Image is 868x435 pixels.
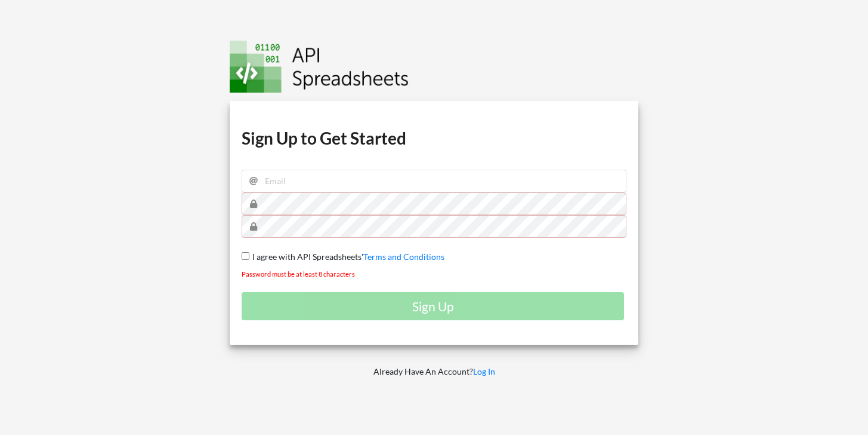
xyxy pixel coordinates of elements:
[473,366,495,376] a: Log In
[230,41,409,93] img: Logo.png
[363,252,444,262] a: Terms and Conditions
[249,252,363,262] span: I agree with API Spreadsheets'
[221,366,647,378] p: Already Have An Account?
[242,170,626,192] input: Email
[242,270,355,278] small: Password must be at least 8 characters
[242,127,626,149] h1: Sign Up to Get Started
